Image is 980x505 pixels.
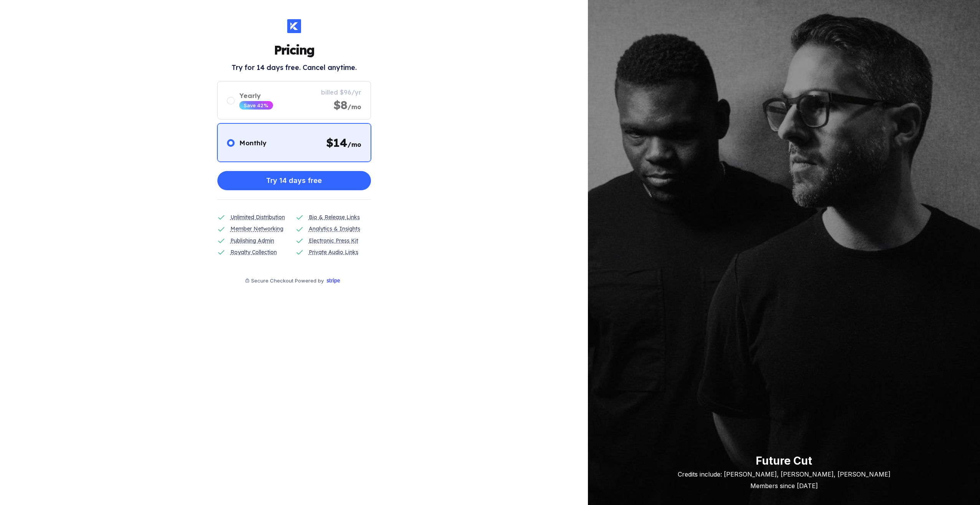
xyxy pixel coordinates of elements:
[348,141,361,148] span: /mo
[309,236,358,245] div: Electronic Press Kit
[251,277,324,284] div: Secure Checkout Powered by
[348,103,361,111] span: /mo
[230,213,285,221] div: Unlimited Distribution
[239,139,267,147] div: Monthly
[230,248,277,256] div: Royalty Collection
[678,482,891,490] div: Members since [DATE]
[244,102,268,108] div: Save 42%
[326,135,361,150] div: $ 14
[309,224,360,233] div: Analytics & Insights
[274,42,314,58] h1: Pricing
[232,63,357,72] h2: Try for 14 days free. Cancel anytime.
[309,248,358,256] div: Private Audio Links
[230,236,274,245] div: Publishing Admin
[266,173,322,188] div: Try 14 days free
[239,91,273,100] div: Yearly
[309,213,360,221] div: Bio & Release Links
[333,98,361,112] div: $8
[321,88,361,96] div: billed $96/yr
[230,224,283,233] div: Member Networking
[217,171,371,190] button: Try 14 days free
[678,470,891,478] div: Credits include: [PERSON_NAME], [PERSON_NAME], [PERSON_NAME]
[678,454,891,467] div: Future Cut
